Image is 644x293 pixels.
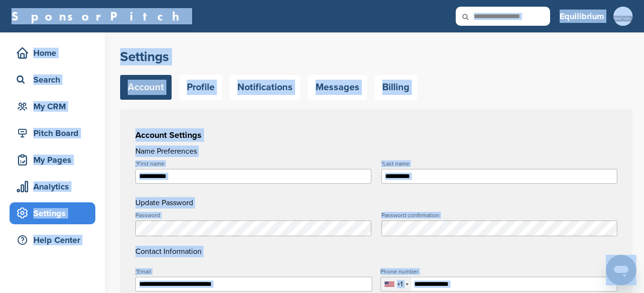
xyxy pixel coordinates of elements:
a: My CRM [10,95,95,117]
h3: Equilibrium [560,10,604,23]
a: Equilibrium [560,6,604,27]
div: My Pages [14,151,95,168]
img: Equilibrium consulting logo [613,7,633,31]
a: My Pages [10,149,95,171]
h4: Contact Information [135,212,617,257]
h4: Name Preferences [135,146,617,157]
h2: Settings [120,48,633,65]
a: Search [10,69,95,91]
abbr: required [135,268,137,275]
a: Account [120,75,172,100]
div: +1 [397,281,403,288]
div: My CRM [14,98,95,115]
label: Phone number [380,269,617,274]
div: Search [14,71,95,88]
div: Help Center [14,231,95,249]
a: Home [10,42,95,64]
div: Pitch Board [14,125,95,142]
a: Notifications [230,75,300,100]
a: Billing [375,75,417,100]
div: Analytics [14,178,95,195]
a: Settings [10,202,95,224]
label: Password [135,212,371,218]
abbr: required [135,160,137,167]
h4: Update Password [135,197,617,209]
a: Analytics [10,176,95,198]
h3: Account Settings [135,128,617,142]
div: Selected country [381,277,411,291]
a: Help Center [10,229,95,251]
label: Email [135,269,372,274]
a: Profile [179,75,222,100]
div: Settings [14,205,95,222]
label: Last name [381,161,617,167]
label: Password confirmation [381,212,617,218]
a: SponsorPitch [11,10,185,22]
label: First name [135,161,371,167]
a: Pitch Board [10,122,95,144]
div: Home [14,44,95,62]
abbr: required [381,160,383,167]
a: Messages [308,75,367,100]
iframe: Button to launch messaging window [606,255,636,285]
